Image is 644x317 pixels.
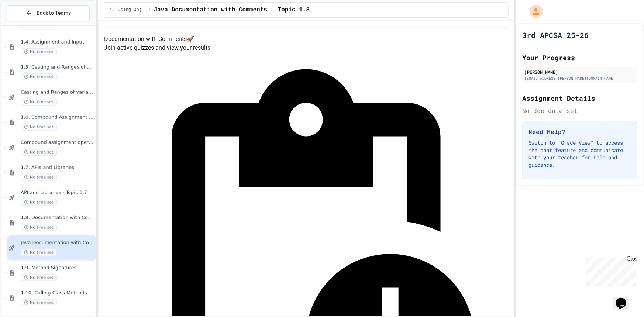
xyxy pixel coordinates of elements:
span: No time set [21,99,57,106]
span: Back to Teams [37,9,71,17]
span: 1.9. Method Signatures [21,265,94,271]
h3: Need Help? [529,127,631,136]
p: Join active quizzes and view your results [104,44,508,52]
div: [PERSON_NAME] [525,69,635,75]
span: 1.5. Casting and Ranges of Values [21,64,94,70]
div: No due date set [523,106,637,115]
span: 1.7. APIs and Libraries [21,165,94,171]
span: 1.10. Calling Class Methods [21,290,94,296]
h2: Assignment Details [523,93,637,103]
span: No time set [21,199,57,206]
span: No time set [21,149,57,156]
h4: Documentation with Comments 🚀 [104,35,508,44]
span: No time set [21,274,57,281]
span: No time set [21,174,57,181]
iframe: chat widget [613,287,637,310]
span: API and Libraries - Topic 1.7 [21,190,94,196]
span: No time set [21,299,57,306]
span: No time set [21,224,57,231]
span: 1.8. Documentation with Comments and Preconditions [21,215,94,221]
span: No time set [21,249,57,256]
h2: Your Progress [523,52,637,63]
span: Compound assignment operators - Quiz [21,139,94,146]
span: 1.4. Assignment and Input [21,39,94,45]
div: Chat with us now!Close [3,3,51,47]
p: Switch to "Grade View" to access the chat feature and communicate with your teacher for help and ... [529,139,631,169]
span: No time set [21,48,57,55]
span: Casting and Ranges of variables - Quiz [21,89,94,96]
span: Java Documentation with Comments - Topic 1.8 [21,240,94,246]
div: My Account [522,3,545,20]
span: 1. Using Objects and Methods [110,7,145,13]
span: / [148,7,151,13]
span: No time set [21,124,57,131]
div: [EMAIL_ADDRESS][PERSON_NAME][DOMAIN_NAME] [525,76,635,81]
iframe: chat widget [583,255,637,287]
button: Back to Teams [7,5,90,21]
span: Java Documentation with Comments - Topic 1.8 [154,6,310,14]
h1: 3rd APCSA 25-26 [523,30,589,40]
span: 1.6. Compound Assignment Operators [21,114,94,121]
span: No time set [21,73,57,80]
